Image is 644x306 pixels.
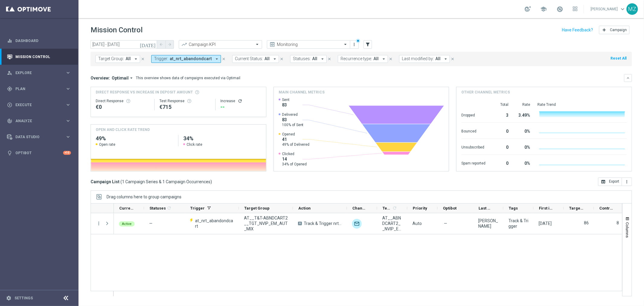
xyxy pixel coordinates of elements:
button: Optimail arrow_drop_down [110,75,136,81]
h4: Other channel metrics [461,90,510,95]
span: Track & Trigger nrt_abandondcart [304,221,342,226]
div: There are unsaved changes [356,39,360,43]
button: Recurrence type: All arrow_drop_down [338,55,388,63]
span: 1 Campaign Series & 1 Campaign Occurrences [122,179,210,184]
div: Unsubscribed [461,142,485,151]
div: Spam reported [461,158,485,168]
button: Mission Control [7,54,71,59]
i: arrow_drop_down [320,56,325,62]
button: Data Studio keyboard_arrow_right [7,135,71,139]
multiple-options-button: Export to CSV [598,179,632,184]
i: arrow_forward [168,42,172,47]
span: Target Group [244,206,270,210]
i: close [222,57,226,61]
div: equalizer Dashboard [7,38,71,43]
span: at_nrt_abandondcart [170,56,212,61]
img: Optimail [352,219,362,229]
span: Click rate [187,142,202,147]
i: close [450,57,455,61]
i: arrow_drop_down [443,56,448,62]
i: add [602,28,607,32]
i: arrow_drop_down [272,56,277,62]
button: Current Status: All arrow_drop_down [232,55,279,63]
i: gps_fixed [7,86,12,92]
div: Data Studio [7,134,65,140]
span: Last Modified By [479,206,493,210]
a: Mission Control [15,49,71,65]
label: 8 [617,220,619,226]
i: track_changes [7,118,12,124]
span: Target Group: [98,56,124,61]
span: Recurrence type: [341,56,372,61]
span: Delivered [282,112,304,117]
span: 100% of Sent [282,122,304,127]
i: close [280,57,284,61]
span: Plan [15,87,65,91]
i: keyboard_arrow_down [626,76,630,80]
i: keyboard_arrow_right [65,102,71,108]
button: filter_alt [364,40,372,49]
div: Explore [7,70,65,76]
div: Mission Control [7,49,71,65]
button: gps_fixed Plan keyboard_arrow_right [7,86,71,91]
span: Statuses [149,206,166,210]
span: All [435,56,441,61]
span: Trigger: [154,56,168,61]
span: AT__ABNDCART2__NVIP_EMA_T&T_LT [382,215,402,232]
button: refresh [238,99,242,103]
div: Rate [516,102,530,107]
span: Active [122,222,132,226]
span: Clicked [282,151,307,156]
div: Execute [7,102,65,108]
button: open_in_browser Export [598,177,622,186]
a: Dashboard [15,33,71,49]
span: Explore [15,71,65,75]
i: arrow_drop_down [129,75,134,81]
div: Plan [7,86,65,92]
button: add Campaign [599,26,630,34]
div: €715 [159,103,210,111]
span: Data Studio [15,135,65,139]
button: lightbulb Optibot +10 [7,151,71,155]
h2: 49% [96,135,173,142]
span: A [298,222,302,225]
div: 24 Sep 2025, Wednesday [539,221,552,226]
span: Current Status [119,206,134,210]
span: 14 [282,156,307,162]
button: more_vert [96,221,101,226]
i: lightbulb [7,150,12,156]
button: arrow_back [157,40,165,49]
span: Execute [15,103,65,107]
i: [DATE] [140,42,156,47]
span: Trigger [190,206,205,210]
span: Current Status: [235,56,263,61]
div: Rate Trend [537,102,627,107]
i: close [327,57,332,61]
button: play_circle_outline Execute keyboard_arrow_right [7,103,71,107]
div: -- [220,103,261,111]
ng-select: Monitoring [267,40,350,49]
div: Increase [220,99,261,103]
div: 0% [516,126,530,135]
i: play_circle_outline [7,102,12,108]
span: Statuses: [293,56,311,61]
div: Analyze [7,118,65,124]
span: Priority [413,206,427,210]
span: — [444,221,447,226]
input: Have Feedback? [562,28,593,32]
span: Channel [352,206,367,210]
span: Drag columns here to group campaigns [107,194,181,199]
span: All [373,56,379,61]
i: arrow_drop_down [214,56,219,62]
div: 0 [493,126,508,135]
i: more_vert [624,179,629,184]
span: Auto [412,221,422,226]
i: arrow_drop_down [133,56,139,62]
div: Dropped [461,110,485,119]
button: person_search Explore keyboard_arrow_right [7,70,71,75]
a: Optibot [15,145,63,161]
div: Optibot [7,145,71,161]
